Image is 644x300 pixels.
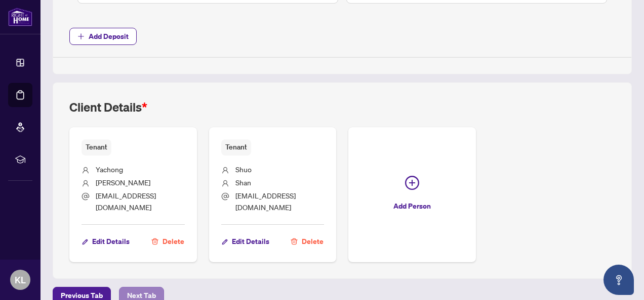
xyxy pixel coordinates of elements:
span: Tenant [221,139,251,155]
span: [EMAIL_ADDRESS][DOMAIN_NAME] [235,191,296,212]
button: Edit Details [82,233,130,250]
span: Edit Details [232,233,269,249]
span: KL [15,273,26,287]
span: Add Person [393,198,431,214]
button: Delete [151,233,185,250]
span: Edit Details [92,233,130,249]
h2: Client Details [69,99,147,115]
span: [EMAIL_ADDRESS][DOMAIN_NAME] [96,191,156,212]
span: plus-circle [405,176,419,190]
span: Tenant [82,139,111,155]
span: Shuo [235,165,252,174]
button: Add Deposit [69,28,137,45]
span: plus [77,33,85,40]
button: Edit Details [221,233,270,250]
span: Delete [302,233,324,249]
button: Add Person [348,127,476,262]
img: logo [8,8,32,26]
button: Open asap [603,265,634,295]
span: Yachong [96,165,123,174]
span: Add Deposit [89,28,129,44]
span: Delete [163,233,184,249]
span: Shan [235,178,251,187]
span: [PERSON_NAME] [96,178,150,187]
button: Delete [290,233,324,250]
